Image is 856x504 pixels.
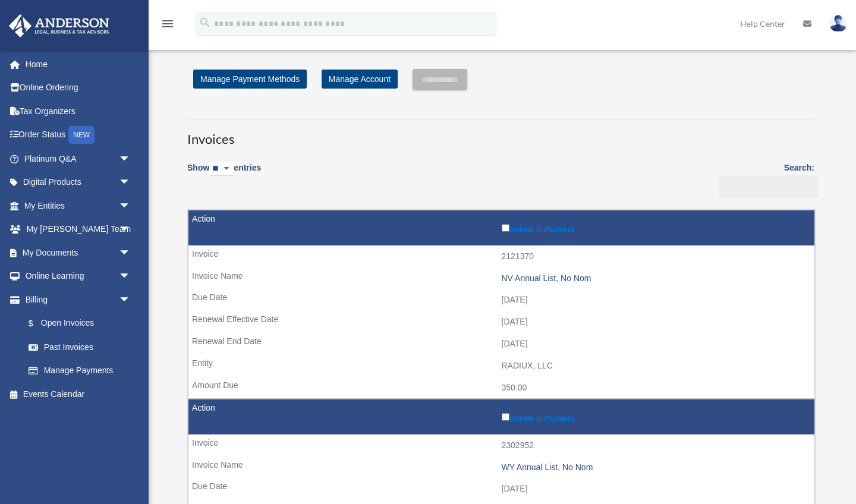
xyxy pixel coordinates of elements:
[119,288,143,312] span: arrow_drop_down
[119,264,143,289] span: arrow_drop_down
[187,160,261,188] label: Show entries
[8,76,149,100] a: Online Ordering
[8,99,149,123] a: Tax Organizers
[8,171,149,194] a: Digital Productsarrow_drop_down
[8,264,149,288] a: Online Learningarrow_drop_down
[188,289,814,311] td: [DATE]
[209,162,234,176] select: Showentries
[17,311,137,336] a: $Open Invoices
[119,194,143,218] span: arrow_drop_down
[8,147,149,171] a: Platinum Q&Aarrow_drop_down
[17,359,143,383] a: Manage Payments
[8,288,143,311] a: Billingarrow_drop_down
[119,241,143,265] span: arrow_drop_down
[8,123,149,147] a: Order StatusNEW
[5,14,113,37] img: Anderson Advisors Platinum Portal
[829,15,847,32] img: User Pic
[188,434,814,457] td: 2302952
[188,311,814,333] td: [DATE]
[188,333,814,355] td: [DATE]
[199,16,212,29] i: search
[502,413,509,421] input: Include in Payment
[719,175,819,198] input: Search:
[187,119,814,149] h3: Invoices
[119,171,143,195] span: arrow_drop_down
[8,382,149,406] a: Events Calendar
[188,377,814,399] td: 350.00
[715,160,814,197] label: Search:
[502,224,509,232] input: Include in Payment
[119,218,143,242] span: arrow_drop_down
[8,52,149,76] a: Home
[160,21,175,31] a: menu
[8,241,149,264] a: My Documentsarrow_drop_down
[17,335,143,359] a: Past Invoices
[502,411,809,423] label: Include in Payment
[502,273,809,283] div: NV Annual List, No Nom
[35,316,41,331] span: $
[188,355,814,377] td: RADIUX, LLC
[160,17,175,31] i: menu
[8,194,149,218] a: My Entitiesarrow_drop_down
[119,147,143,171] span: arrow_drop_down
[188,245,814,268] td: 2121370
[502,462,809,472] div: WY Annual List, No Nom
[8,218,149,241] a: My [PERSON_NAME] Teamarrow_drop_down
[502,222,809,234] label: Include in Payment
[68,126,95,144] div: NEW
[188,478,814,500] td: [DATE]
[193,70,307,89] a: Manage Payment Methods
[322,70,398,89] a: Manage Account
